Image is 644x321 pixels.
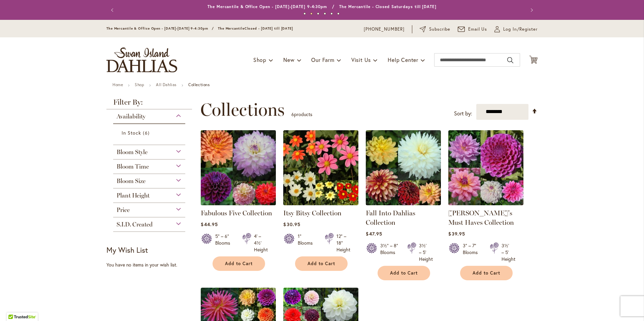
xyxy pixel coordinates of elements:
span: Our Farm [311,56,334,63]
span: Visit Us [351,56,371,63]
span: Subscribe [429,26,450,33]
a: Home [112,82,123,87]
button: 5 of 6 [330,12,333,15]
a: Fall Into Dahlias Collection [366,200,441,207]
a: Heather's Must Haves Collection [448,200,523,207]
div: You have no items in your wish list. [106,261,196,268]
a: Itsy Bitsy Collection [283,209,342,217]
span: Plant Height [117,192,150,199]
span: Log In/Register [503,26,538,33]
div: 5" – 6" Blooms [215,233,234,253]
span: Add to Cart [473,270,500,276]
button: Next [524,3,538,17]
div: 3½" – 8" Blooms [380,242,399,262]
span: Shop [253,56,266,63]
a: Shop [135,82,144,87]
a: [PHONE_NUMBER] [364,26,405,33]
span: $44.95 [201,221,218,227]
a: All Dahlias [156,82,176,87]
a: Email Us [458,26,487,33]
a: Itsy Bitsy Collection [283,200,358,207]
span: 6 [143,129,151,136]
strong: Collections [188,82,210,87]
button: 4 of 6 [324,12,326,15]
p: products [291,109,312,120]
button: 3 of 6 [317,12,319,15]
span: Add to Cart [225,261,253,266]
a: Subscribe [420,26,450,33]
a: Fabulous Five Collection [201,209,272,217]
button: 6 of 6 [337,12,340,15]
a: store logo [106,47,177,72]
button: 1 of 6 [303,12,306,15]
span: 6 [291,111,294,117]
div: 3½' – 5' Height [502,242,515,262]
span: Add to Cart [308,261,335,266]
iframe: Launch Accessibility Center [5,297,24,316]
span: In Stock [122,130,141,136]
a: Fall Into Dahlias Collection [366,209,415,226]
span: S.I.D. Created [117,221,153,228]
span: Help Center [388,56,418,63]
div: 3½' – 5' Height [419,242,433,262]
button: 2 of 6 [310,12,313,15]
button: Add to Cart [295,256,348,271]
img: Heather's Must Haves Collection [448,130,523,205]
a: [PERSON_NAME]'s Must Haves Collection [448,209,514,226]
a: The Mercantile & Office Open - [DATE]-[DATE] 9-4:30pm / The Mercantile - Closed Saturdays till [D... [207,4,437,9]
span: Email Us [468,26,487,33]
span: Availability [117,113,146,120]
span: $39.95 [448,230,465,237]
img: Itsy Bitsy Collection [283,130,358,205]
div: 4' – 4½' Height [254,233,268,253]
div: 1" Blooms [298,233,317,253]
button: Add to Cart [378,266,430,280]
a: Log In/Register [494,26,538,33]
label: Sort by: [454,107,472,120]
strong: Filter By: [106,99,192,109]
a: Fabulous Five Collection [201,200,276,207]
span: $47.95 [366,230,382,237]
div: 12" – 18" Height [336,233,350,253]
span: Closed - [DATE] till [DATE] [245,26,293,31]
img: Fabulous Five Collection [199,128,278,207]
button: Previous [106,3,120,17]
span: Price [117,206,130,214]
a: In Stock 6 [122,129,179,136]
span: Bloom Time [117,163,149,170]
span: $30.95 [283,221,300,227]
span: New [283,56,294,63]
div: 3" – 7" Blooms [463,242,482,262]
span: Bloom Style [117,148,148,156]
strong: My Wish List [106,245,148,255]
span: Bloom Size [117,177,146,185]
button: Add to Cart [213,256,265,271]
img: Fall Into Dahlias Collection [366,130,441,205]
span: Collections [200,100,285,120]
span: Add to Cart [390,270,418,276]
span: The Mercantile & Office Open - [DATE]-[DATE] 9-4:30pm / The Mercantile [106,26,245,31]
button: Add to Cart [460,266,513,280]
